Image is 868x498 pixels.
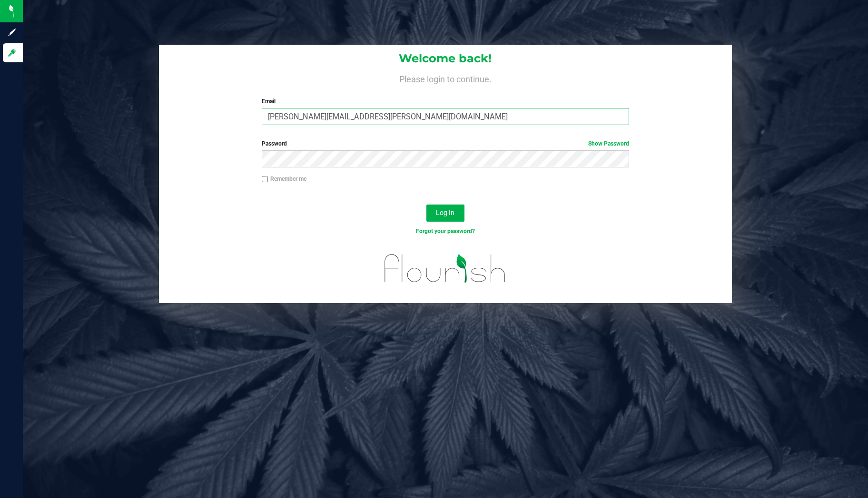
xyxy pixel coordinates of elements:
label: Email [262,97,630,106]
h4: Please login to continue. [159,72,732,84]
inline-svg: Sign up [7,28,17,37]
input: Remember me [262,176,268,183]
span: Password [262,140,287,147]
img: flourish_logo.svg [374,245,517,292]
h1: Welcome back! [159,52,732,65]
span: Log In [436,209,454,216]
button: Log In [426,205,464,222]
inline-svg: Log in [7,48,17,58]
a: Show Password [588,140,629,147]
label: Remember me [262,175,306,183]
a: Forgot your password? [416,228,475,234]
